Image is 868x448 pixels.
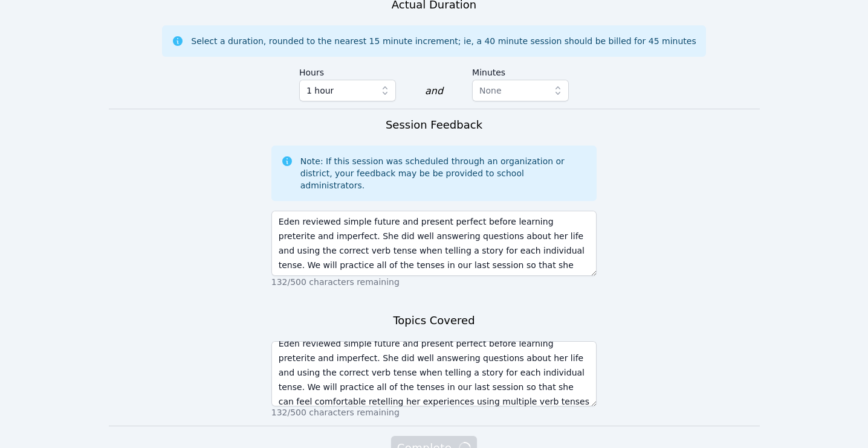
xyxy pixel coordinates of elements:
label: Minutes [472,62,569,80]
div: Note: If this session was scheduled through an organization or district, your feedback may be be ... [300,155,588,191]
div: and [425,84,443,98]
textarea: Eden reviewed simple future and present perfect before learning preterite and imperfect. She did ... [271,211,597,276]
textarea: Eden reviewed simple future and present perfect before learning preterite and imperfect. She did ... [271,341,597,406]
span: 1 hour [306,83,334,98]
button: None [472,80,569,101]
p: 132/500 characters remaining [271,406,597,418]
label: Hours [299,62,396,80]
span: None [479,86,502,95]
p: 132/500 characters remaining [271,276,597,288]
div: Select a duration, rounded to the nearest 15 minute increment; ie, a 40 minute session should be ... [191,35,696,47]
button: 1 hour [299,80,396,101]
h3: Session Feedback [386,117,482,133]
h3: Topics Covered [393,312,474,329]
